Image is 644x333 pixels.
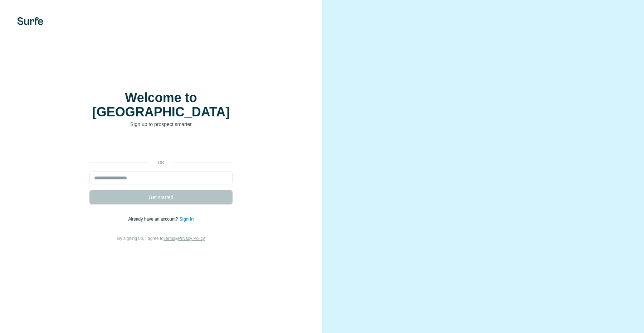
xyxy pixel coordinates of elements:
[128,217,180,222] span: Already have an account?
[17,17,43,25] img: Surfe's logo
[117,236,205,241] span: By signing up, I agree to &
[86,139,236,154] iframe: Bouton "Se connecter avec Google"
[164,236,175,241] a: Terms
[89,91,233,119] h1: Welcome to [GEOGRAPHIC_DATA]
[179,217,194,222] a: Sign in
[178,236,205,241] a: Privacy Policy
[150,159,172,166] p: or
[89,121,233,128] p: Sign up to prospect smarter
